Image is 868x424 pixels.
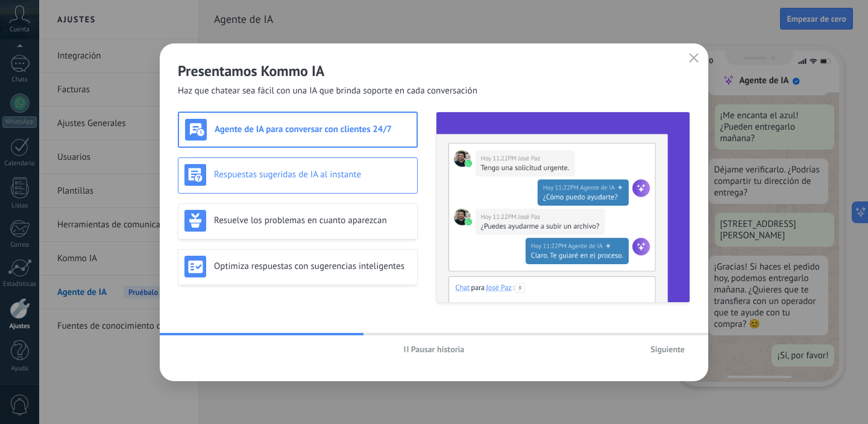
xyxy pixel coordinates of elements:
[214,169,411,180] h3: Respuestas sugeridas de IA al instante
[178,85,477,97] span: Haz que chatear sea fácil con una IA que brinda soporte en cada conversación
[645,340,690,358] button: Siguiente
[398,340,470,358] button: Pausar historia
[411,345,465,353] span: Pausar historia
[215,124,410,135] h3: Agente de IA para conversar con clientes 24/7
[214,261,411,272] h3: Optimiza respuestas con sugerencias inteligentes
[214,215,411,226] h3: Resuelve los problemas en cuanto aparezcan
[178,62,690,80] h2: Presentamos Kommo IA
[650,345,685,353] span: Siguiente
